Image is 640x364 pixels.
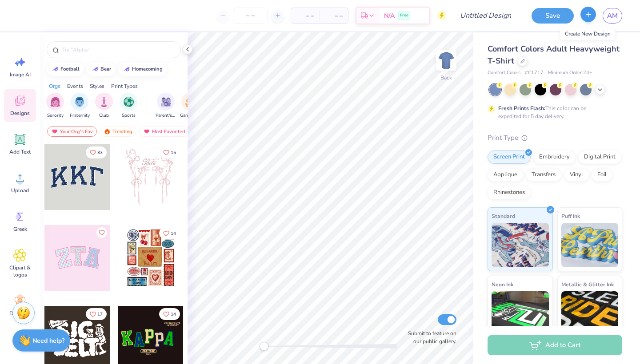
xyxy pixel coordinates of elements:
[171,312,176,317] span: 14
[159,227,180,239] button: Like
[185,97,196,107] img: Game Day Image
[440,74,452,82] div: Back
[488,150,531,164] div: Screen Print
[100,126,136,137] div: Trending
[118,63,167,76] button: homecoming
[97,150,103,155] span: 33
[90,82,104,90] div: Styles
[161,97,171,107] img: Parent's Weekend Image
[488,69,520,77] span: Comfort Colors
[120,93,137,119] button: filter button
[9,148,31,155] span: Add Text
[526,168,561,182] div: Transfers
[9,310,31,317] span: Decorate
[233,8,268,24] input: – –
[561,211,580,221] span: Puff Ink
[498,104,608,120] div: This color can be expedited for 5 day delivery.
[171,150,176,155] span: 15
[95,93,113,119] button: filter button
[10,110,30,117] span: Designs
[560,28,616,40] div: Create New Design
[61,45,175,54] input: Try "Alpha"
[498,105,545,112] strong: Fresh Prints Flash:
[492,211,515,221] span: Standard
[50,97,60,107] img: Sorority Image
[180,93,200,119] button: filter button
[132,67,163,71] div: homecoming
[139,126,189,137] div: Most Favorited
[10,71,31,78] span: Image AI
[453,7,518,24] input: Untitled Design
[159,308,180,320] button: Like
[437,51,455,69] img: Back
[100,67,111,71] div: bear
[607,11,618,21] span: AM
[561,291,619,336] img: Metallic & Glitter Ink
[492,291,549,336] img: Neon Ink
[49,82,60,90] div: Orgs
[104,128,111,135] img: trending.gif
[5,264,35,278] span: Clipart & logos
[296,11,314,20] span: – –
[46,93,64,119] div: filter for Sorority
[111,82,138,90] div: Print Types
[325,11,343,20] span: – –
[260,342,268,351] div: Accessibility label
[47,63,84,76] button: football
[156,93,176,119] div: filter for Parent's Weekend
[70,112,90,119] span: Fraternity
[13,226,27,233] span: Greek
[525,69,544,77] span: # C1717
[143,128,150,135] img: most_fav.gif
[86,146,107,158] button: Like
[95,93,113,119] div: filter for Club
[532,8,574,24] button: Save
[124,97,134,107] img: Sports Image
[122,112,136,119] span: Sports
[70,93,90,119] button: filter button
[400,12,408,19] span: Free
[578,150,621,164] div: Digital Print
[156,93,176,119] button: filter button
[156,112,176,119] span: Parent's Weekend
[96,227,107,238] button: Like
[86,308,107,320] button: Like
[51,128,58,135] img: most_fav.gif
[171,231,176,236] span: 14
[488,133,622,143] div: Print Type
[592,168,612,182] div: Foil
[159,146,180,158] button: Like
[60,67,80,71] div: football
[603,8,622,24] a: AM
[564,168,589,182] div: Vinyl
[87,63,115,76] button: bear
[561,280,614,289] span: Metallic & Glitter Ink
[47,112,64,119] span: Sorority
[488,186,531,199] div: Rhinestones
[180,93,200,119] div: filter for Game Day
[99,112,109,119] span: Club
[561,223,619,267] img: Puff Ink
[492,223,549,267] img: Standard
[75,97,84,107] img: Fraternity Image
[180,112,200,119] span: Game Day
[67,82,83,90] div: Events
[99,97,109,107] img: Club Image
[123,67,130,72] img: trend_line.gif
[46,93,64,119] button: filter button
[533,150,576,164] div: Embroidery
[488,168,523,182] div: Applique
[70,93,90,119] div: filter for Fraternity
[92,67,99,72] img: trend_line.gif
[11,187,29,194] span: Upload
[97,312,103,317] span: 17
[52,67,59,72] img: trend_line.gif
[548,69,592,77] span: Minimum Order: 24 +
[488,44,620,66] span: Comfort Colors Adult Heavyweight T-Shirt
[403,329,456,345] label: Submit to feature on our public gallery.
[47,126,97,137] div: Your Org's Fav
[120,93,137,119] div: filter for Sports
[32,336,64,345] strong: Need help?
[384,11,395,20] span: N/A
[492,280,513,289] span: Neon Ink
